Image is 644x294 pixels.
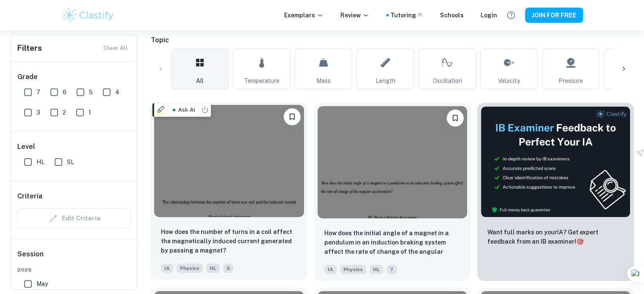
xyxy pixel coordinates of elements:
[36,88,40,97] span: 7
[390,11,423,20] a: Tutoring
[447,110,464,126] button: Please log in to bookmark exemplars
[36,108,40,117] span: 3
[17,72,131,82] h6: Grade
[324,265,337,274] span: IA
[324,228,461,257] p: How does the initial angle of a magnet in a pendulum in an induction braking system affect the ra...
[340,11,369,20] p: Review
[318,106,467,218] img: Physics IA example thumbnail: How does the initial angle of a magnet i
[151,35,634,45] h6: Topic
[370,265,383,274] span: HL
[481,11,497,20] a: Login
[88,108,91,117] span: 1
[17,249,131,266] h6: Session
[17,266,131,274] span: 2026
[223,264,233,273] span: 5
[206,264,220,273] span: HL
[498,76,520,85] span: Velocity
[314,103,471,281] a: Please log in to bookmark exemplarsHow does the initial angle of a magnet in a pendulum in an ind...
[284,11,323,20] p: Exemplars
[440,11,464,20] a: Schools
[525,8,583,23] button: JOIN FOR FREE
[340,265,366,274] span: Physics
[151,103,307,281] a: Please log in to bookmark exemplarsHow does the number of turns in a coil affect the magnetically...
[504,8,518,22] button: Help and Feedback
[487,228,624,246] p: Want full marks on your IA ? Get expert feedback from an IB examiner!
[61,7,115,24] img: Clastify logo
[17,191,42,201] h6: Criteria
[36,279,48,289] span: May
[17,142,131,152] h6: Level
[284,108,301,125] button: Please log in to bookmark exemplars
[433,76,462,85] span: Oscillation
[558,76,583,85] span: Pressure
[170,104,197,115] span: Ask AI
[17,42,42,54] h6: Filters
[161,227,297,255] p: How does the number of turns in a coil affect the magnetically induced current generated by passi...
[154,105,304,217] img: Physics IA example thumbnail: How does the number of turns in a coil a
[196,76,204,85] span: All
[63,108,66,117] span: 2
[387,265,397,274] span: 7
[161,264,173,273] span: IA
[576,238,583,245] span: 🎯
[115,88,119,97] span: 4
[17,208,131,228] div: Criteria filters are unavailable when searching by topic
[477,103,634,281] a: ThumbnailWant full marks on yourIA? Get expert feedback from an IB examiner!
[67,157,74,167] span: SL
[177,264,203,273] span: Physics
[63,88,66,97] span: 6
[316,76,331,85] span: Mass
[36,157,44,167] span: HL
[376,76,395,85] span: Length
[481,106,630,217] img: Thumbnail
[244,76,279,85] span: Temperature
[89,88,93,97] span: 5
